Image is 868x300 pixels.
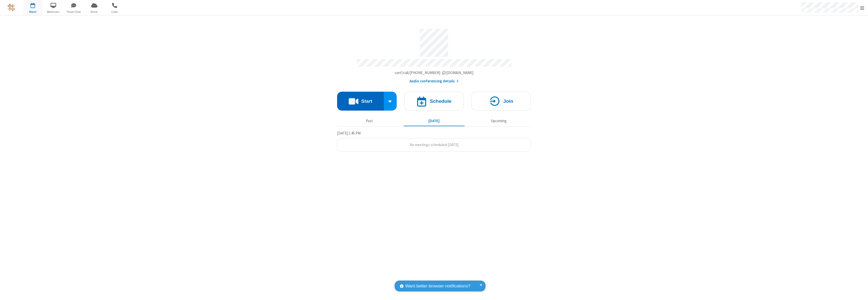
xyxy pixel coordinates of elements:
button: Join [471,92,531,111]
span: Team Chat [64,10,83,14]
span: Webinars [44,10,63,14]
span: Meet [23,10,42,14]
h4: Schedule [430,99,451,104]
span: [DATE] 1:45 PM [337,131,361,136]
button: [DATE] [404,116,465,126]
section: Today's Meetings [337,130,531,152]
button: Upcoming [468,116,529,126]
h4: Start [361,99,372,104]
div: Start conference options [384,92,397,111]
button: Copy my meeting room linkCopy my meeting room link [395,70,474,76]
span: Copy my meeting room link [395,70,474,75]
span: Calls [105,10,124,14]
span: No meetings scheduled [DATE] [410,142,458,147]
span: Want better browser notifications? [405,283,470,289]
iframe: Chat [855,287,864,296]
button: Audio conferencing details [410,78,459,84]
img: QA Selenium DO NOT DELETE OR CHANGE [8,4,15,11]
h4: Join [503,99,513,104]
button: Past [339,116,400,126]
section: Account details [337,25,531,84]
button: Schedule [404,92,464,111]
span: Drive [85,10,104,14]
button: Start [337,92,384,111]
